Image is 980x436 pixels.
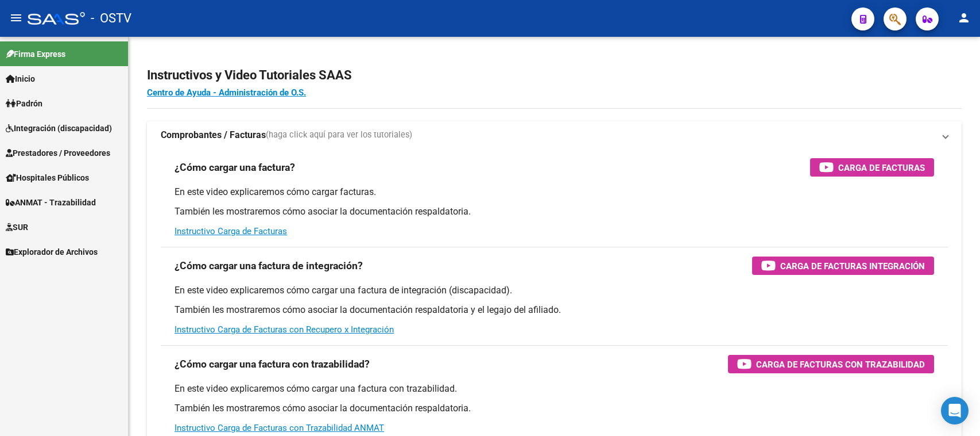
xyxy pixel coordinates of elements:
[6,72,35,85] span: Inicio
[175,304,934,316] p: También les mostraremos cómo asociar la documentación respaldatoria y el legajo del afiliado.
[780,259,925,273] span: Carga de Facturas Integración
[175,258,363,274] h3: ¿Cómo cargar una factura de integración?
[9,11,23,25] mat-icon: menu
[6,97,42,110] span: Padrón
[756,357,925,372] span: Carga de Facturas con Trazabilidad
[175,324,394,335] a: Instructivo Carga de Facturas con Recupero x Integración
[752,257,934,275] button: Carga de Facturas Integración
[175,159,295,175] h3: ¿Cómo cargar una factura?
[6,122,112,135] span: Integración (discapacidad)
[6,147,110,159] span: Prestadores / Proveedores
[6,246,98,258] span: Explorador de Archivos
[838,160,925,175] span: Carga de Facturas
[6,196,96,209] span: ANMAT - Trazabilidad
[161,129,266,141] strong: Comprobantes / Facturas
[810,158,934,177] button: Carga de Facturas
[175,356,370,372] h3: ¿Cómo cargar una factura con trazabilidad?
[147,87,306,98] a: Centro de Ayuda - Administración de O.S.
[175,284,934,297] p: En este video explicaremos cómo cargar una factura de integración (discapacidad).
[6,221,28,234] span: SUR
[147,121,962,149] mat-expansion-panel-header: Comprobantes / Facturas(haga click aquí para ver los tutoriales)
[147,64,962,86] h2: Instructivos y Video Tutoriales SAAS
[175,423,384,433] a: Instructivo Carga de Facturas con Trazabilidad ANMAT
[957,11,971,25] mat-icon: person
[175,186,934,198] p: En este video explicaremos cómo cargar facturas.
[941,397,969,424] div: Open Intercom Messenger
[6,48,65,60] span: Firma Express
[175,383,934,395] p: En este video explicaremos cómo cargar una factura con trazabilidad.
[266,129,412,141] span: (haga click aquí para ver los tutoriales)
[175,226,287,236] a: Instructivo Carga de Facturas
[175,205,934,218] p: También les mostraremos cómo asociar la documentación respaldatoria.
[6,171,89,184] span: Hospitales Públicos
[91,6,131,31] span: - OSTV
[728,355,934,373] button: Carga de Facturas con Trazabilidad
[175,402,934,415] p: También les mostraremos cómo asociar la documentación respaldatoria.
